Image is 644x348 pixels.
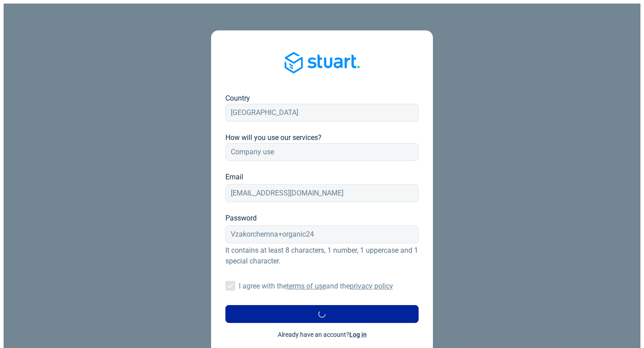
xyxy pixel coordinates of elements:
a: privacy policy [350,282,393,290]
span: Country [225,94,250,102]
p: It contains at least 8 characters, 1 number, 1 uppercase and 1 special character. [225,245,419,267]
div: [GEOGRAPHIC_DATA] [225,104,419,122]
span: Already have an account? [278,331,367,338]
button: Toggle password visibility [400,225,418,243]
label: Email [225,172,243,182]
span: How will you use our services? [225,133,322,142]
a: terms of use [287,282,326,290]
label: Password [225,213,257,224]
a: Log in [349,331,367,338]
div: Company use [225,143,419,161]
span: I agree with the and the [239,282,393,290]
